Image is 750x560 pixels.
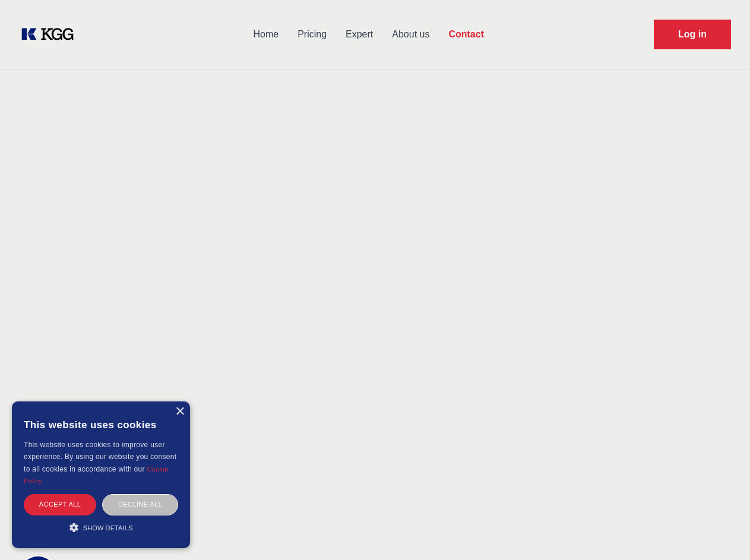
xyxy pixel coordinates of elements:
a: Contact [439,19,493,50]
div: This website uses cookies [24,410,178,439]
a: Cookie Policy [24,466,169,485]
iframe: Chat Widget [691,503,750,560]
div: Decline all [102,494,178,515]
a: About us [382,19,439,50]
span: This website uses cookies to improve user experience. By using our website you consent to all coo... [24,441,176,473]
a: Expert [336,19,382,50]
div: Accept all [24,494,96,515]
span: Show details [83,524,133,531]
a: Request Demo [654,20,731,49]
div: Show details [24,521,178,533]
a: KOL Knowledge Platform: Talk to Key External Experts (KEE) [19,25,83,44]
a: Pricing [288,19,336,50]
div: Close [175,407,184,416]
a: Home [243,19,288,50]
